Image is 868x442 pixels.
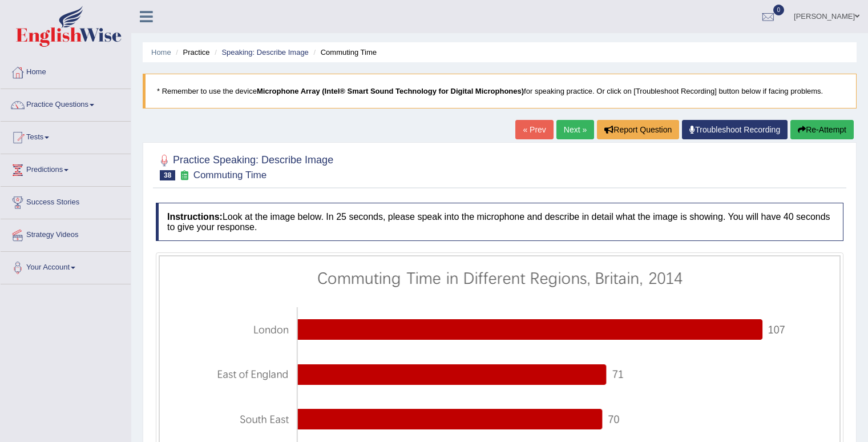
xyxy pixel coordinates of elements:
a: Predictions [1,154,131,183]
a: Troubleshoot Recording [682,120,788,139]
small: Commuting Time [193,170,267,180]
li: Commuting Time [310,47,376,58]
li: Practice [173,47,209,58]
span: 0 [773,5,785,15]
a: « Prev [515,120,553,139]
a: Practice Questions [1,89,131,118]
b: Microphone Array (Intel® Smart Sound Technology for Digital Microphones) [257,87,524,95]
a: Your Account [1,252,131,280]
h2: Practice Speaking: Describe Image [156,152,333,180]
b: Instructions: [167,212,223,222]
a: Speaking: Describe Image [221,48,308,57]
h4: Look at the image below. In 25 seconds, please speak into the microphone and describe in detail w... [156,203,843,241]
button: Re-Attempt [790,120,854,139]
a: Home [1,57,131,85]
a: Tests [1,122,131,150]
a: Home [151,48,171,57]
span: 38 [160,170,175,180]
a: Strategy Videos [1,219,131,248]
blockquote: * Remember to use the device for speaking practice. Or click on [Troubleshoot Recording] button b... [143,74,857,109]
button: Report Question [597,120,679,139]
a: Success Stories [1,187,131,215]
a: Next » [556,120,594,139]
small: Exam occurring question [178,170,190,181]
